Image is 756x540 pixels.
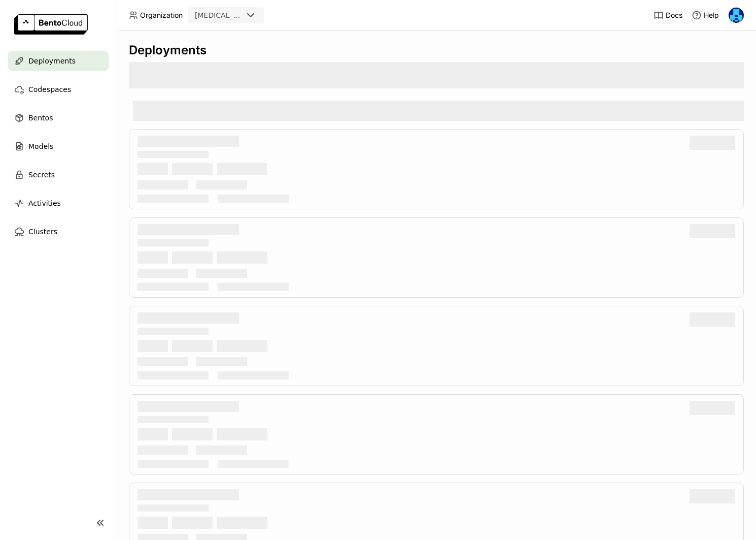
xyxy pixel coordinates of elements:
span: Secrets [28,169,55,181]
div: [MEDICAL_DATA] [195,10,243,20]
a: Secrets [8,165,109,185]
span: Activities [28,197,61,209]
span: Models [28,140,53,152]
span: Help [704,11,719,20]
a: Codespaces [8,79,109,100]
span: Deployments [28,55,76,67]
input: Selected revia. [244,11,245,21]
img: Yi Guo [729,8,744,23]
div: Help [692,10,719,20]
span: Clusters [28,226,57,238]
div: Deployments [129,43,744,58]
a: Activities [8,193,109,213]
span: Codespaces [28,83,71,96]
img: logo [14,14,88,35]
a: Deployments [8,51,109,71]
a: Clusters [8,221,109,242]
a: Models [8,136,109,156]
span: Organization [140,11,183,20]
span: Docs [666,11,682,20]
span: Bentos [28,112,53,124]
a: Docs [654,10,682,20]
a: Bentos [8,108,109,128]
